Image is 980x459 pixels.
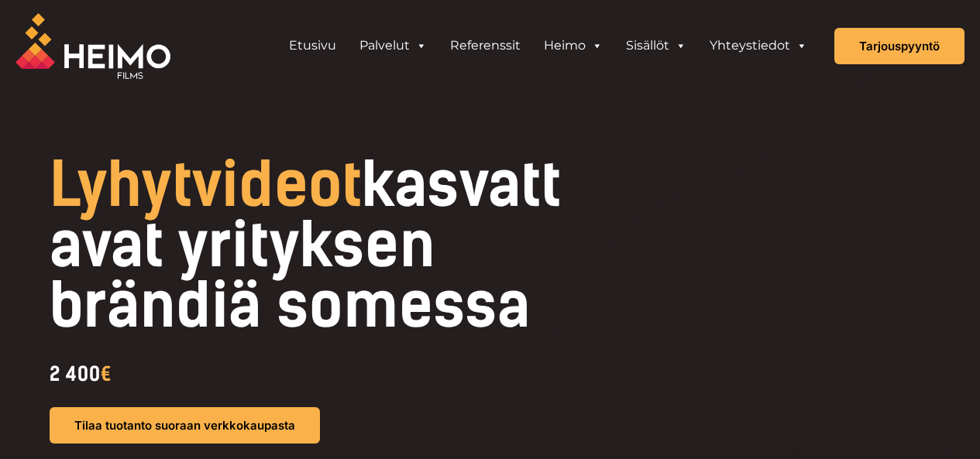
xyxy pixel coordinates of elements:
[74,420,295,431] span: Tilaa tuotanto suoraan verkkokaupasta
[15,13,170,79] img: Heimo Filmsin logo
[532,30,614,61] a: Heimo
[270,30,827,61] aside: Header Widget 1
[348,30,438,61] a: Palvelut
[834,28,965,64] a: Tarjouspyyntö
[614,30,698,61] a: Sisällöt
[101,362,112,385] span: €
[50,407,320,444] a: Tilaa tuotanto suoraan verkkokaupasta
[277,30,348,61] a: Etusivu
[50,149,362,221] span: Lyhytvideot
[50,356,582,392] div: 2 400
[438,30,532,61] a: Referenssit
[50,155,582,336] h1: kasvattavat yrityksen brändiä somessa
[698,30,819,61] a: Yhteystiedot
